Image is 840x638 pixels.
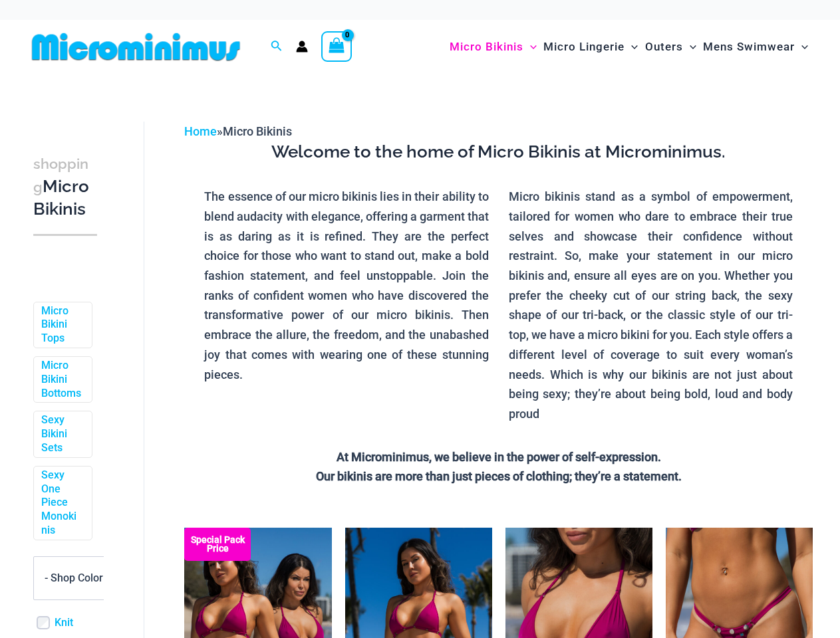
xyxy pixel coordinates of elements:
[645,30,683,64] span: Outers
[316,469,682,483] strong: Our bikinis are more than just pieces of clothing; they’re a statement.
[41,469,82,538] a: Sexy One Piece Monokinis
[34,557,126,599] span: - Shop Color
[523,30,537,64] span: Menu Toggle
[33,556,126,600] span: - Shop Color
[45,572,103,584] span: - Shop Color
[700,27,811,67] a: Mens SwimwearMenu ToggleMenu Toggle
[271,39,283,55] a: Search icon link
[543,30,625,64] span: Micro Lingerie
[446,27,540,67] a: Micro BikinisMenu ToggleMenu Toggle
[683,30,696,64] span: Menu Toggle
[450,30,523,64] span: Micro Bikinis
[41,413,82,455] a: Sexy Bikini Sets
[27,32,245,62] img: MM SHOP LOGO FLAT
[41,304,82,346] a: Micro Bikini Tops
[194,141,803,163] h3: Welcome to the home of Micro Bikinis at Microminimus.
[321,31,352,62] a: View Shopping Cart, empty
[184,536,251,553] b: Special Pack Price
[296,41,308,53] a: Account icon link
[41,359,82,400] a: Micro Bikini Bottoms
[540,27,641,67] a: Micro LingerieMenu ToggleMenu Toggle
[33,156,88,195] span: shopping
[184,124,292,138] span: »
[337,450,661,464] strong: At Microminimus, we believe in the power of self-expression.
[204,187,488,384] p: The essence of our micro bikinis lies in their ability to blend audacity with elegance, offering ...
[625,30,638,64] span: Menu Toggle
[223,124,292,138] span: Micro Bikinis
[509,187,793,423] p: Micro bikinis stand as a symbol of empowerment, tailored for women who dare to embrace their true...
[444,25,813,69] nav: Site Navigation
[55,616,73,630] a: Knit
[33,152,97,221] h3: Micro Bikinis
[184,124,217,138] a: Home
[703,30,795,64] span: Mens Swimwear
[795,30,808,64] span: Menu Toggle
[642,27,700,67] a: OutersMenu ToggleMenu Toggle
